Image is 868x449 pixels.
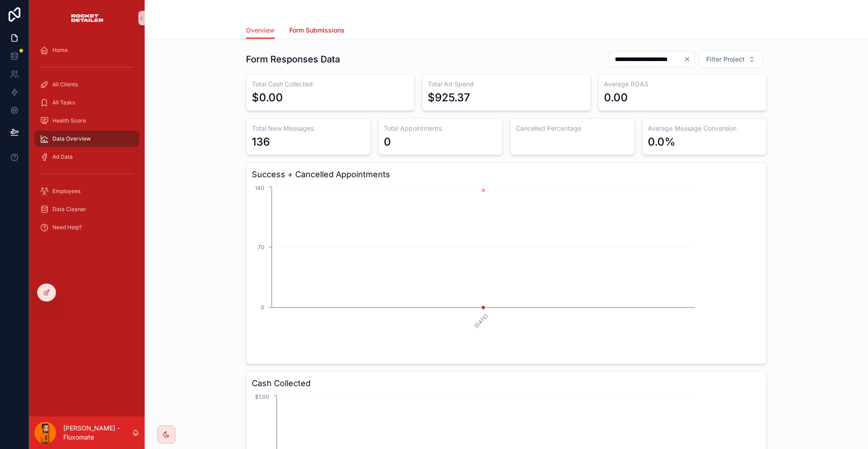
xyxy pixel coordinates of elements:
div: chart [252,184,761,358]
span: Data Overview [52,135,91,142]
h3: Cancelled Percentage [516,124,629,133]
span: Form Submissions [289,26,344,35]
h3: Total Appointments [384,124,497,133]
tspan: 140 [255,184,264,191]
div: $925.37 [428,90,470,105]
img: App logo [70,11,104,25]
span: All Clients [52,81,78,88]
div: 0.0% [648,135,675,149]
tspan: 70 [258,244,264,250]
a: Health Score [34,113,139,129]
a: All Clients [34,76,139,93]
h3: Total New Messages [252,124,365,133]
a: Overview [246,22,275,39]
span: Filter Project [706,55,745,64]
div: $0.00 [252,90,283,105]
span: Ad Data [52,153,73,161]
span: All Tasks [52,99,75,106]
button: Clear [684,56,694,63]
a: Form Submissions [289,22,344,40]
span: Data Cleaner [52,206,86,213]
tspan: 0 [261,304,264,311]
a: Data Cleaner [34,201,139,217]
text: [DATE] [473,313,489,329]
div: 0.00 [604,90,628,105]
div: 0 [384,135,391,149]
h3: Total Cash Collected [252,80,409,89]
span: Home [52,47,68,54]
div: scrollable content [29,36,145,246]
span: Health Score [52,117,86,124]
h3: Total Ad Spend [428,80,585,89]
h1: Form Responses Data [246,53,340,66]
a: All Tasks [34,95,139,111]
h3: Average ROAS [604,80,761,89]
span: Overview [246,26,275,35]
h3: Success + Cancelled Appointments [252,168,761,181]
tspan: $1.00 [255,393,269,400]
div: 136 [252,135,270,149]
h3: Cash Collected [252,377,761,390]
a: Ad Data [34,149,139,165]
p: [PERSON_NAME] - Fluxomate [63,424,132,442]
a: Employees [34,183,139,199]
a: Home [34,42,139,58]
button: Select Button [698,51,763,68]
a: Data Overview [34,131,139,147]
h3: Average Message Conversion [648,124,761,133]
span: Employees [52,188,80,195]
